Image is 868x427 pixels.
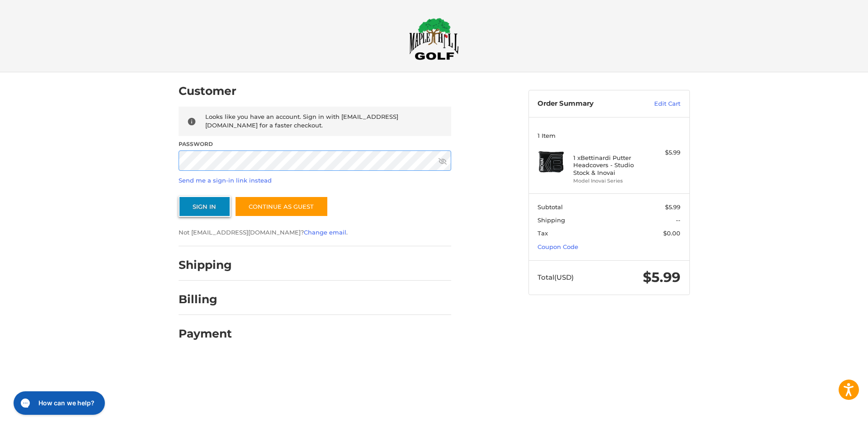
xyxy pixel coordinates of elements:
a: Continue as guest [235,196,328,217]
h3: 1 Item [538,132,680,139]
span: -- [676,216,680,224]
a: Send me a sign-in link instead [179,177,272,184]
p: Not [EMAIL_ADDRESS][DOMAIN_NAME]? . [179,228,451,237]
h2: Payment [179,327,232,341]
iframe: Gorgias live chat messenger [9,388,108,418]
li: Model Inovai Series [573,177,642,185]
span: Tax [538,230,548,237]
h4: 1 x Bettinardi Putter Headcovers - Studio Stock & Inovai [573,154,642,176]
a: Change email [304,229,346,236]
h3: Order Summary [538,99,635,108]
a: Coupon Code [538,243,578,250]
span: $5.99 [665,203,680,211]
label: Password [179,140,451,148]
span: Subtotal [538,203,563,211]
h2: Customer [179,84,236,98]
button: Sign In [179,196,231,217]
span: $5.99 [643,269,680,286]
span: $0.00 [663,230,680,237]
span: Shipping [538,216,565,224]
h2: Billing [179,292,231,306]
img: Maple Hill Golf [409,18,459,60]
div: $5.99 [645,148,680,157]
a: Edit Cart [635,99,680,108]
h2: Shipping [179,258,232,272]
span: Total (USD) [538,273,574,282]
span: Looks like you have an account. Sign in with [EMAIL_ADDRESS][DOMAIN_NAME] for a faster checkout. [205,113,398,129]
